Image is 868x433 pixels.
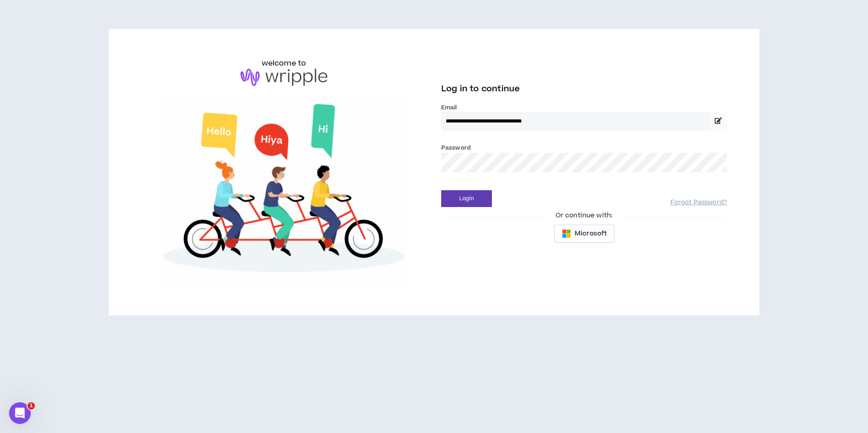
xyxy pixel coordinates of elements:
img: Welcome to Wripple [141,95,427,287]
iframe: Intercom live chat [9,402,31,424]
label: Email [441,104,727,112]
button: Microsoft [554,225,614,243]
span: Log in to continue [441,83,520,94]
span: Or continue with: [549,211,619,221]
h6: welcome to [262,58,307,69]
img: logo-brand.png [241,69,327,86]
span: Microsoft [575,229,607,239]
label: Password [441,144,471,152]
a: Forgot Password? [670,198,727,207]
button: Login [441,190,492,207]
span: 1 [28,402,35,409]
